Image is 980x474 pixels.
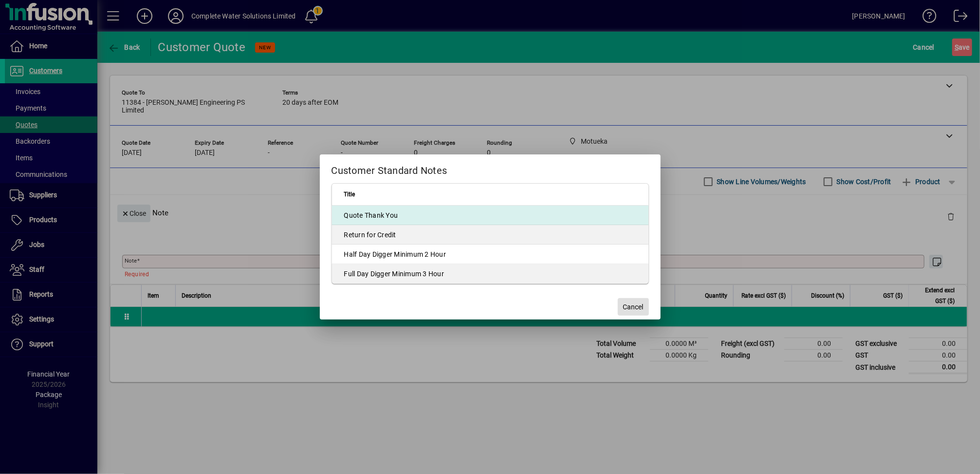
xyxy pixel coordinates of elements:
[332,225,648,245] td: Return for Credit
[332,264,648,284] td: Full Day Digger Minimum 3 Hour
[344,189,355,200] span: Title
[618,298,649,316] button: Cancel
[332,206,648,225] td: Quote Thank You
[332,245,648,264] td: Half Day Digger Minimum 2 Hour
[320,154,661,183] h2: Customer Standard Notes
[623,302,644,312] span: Cancel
